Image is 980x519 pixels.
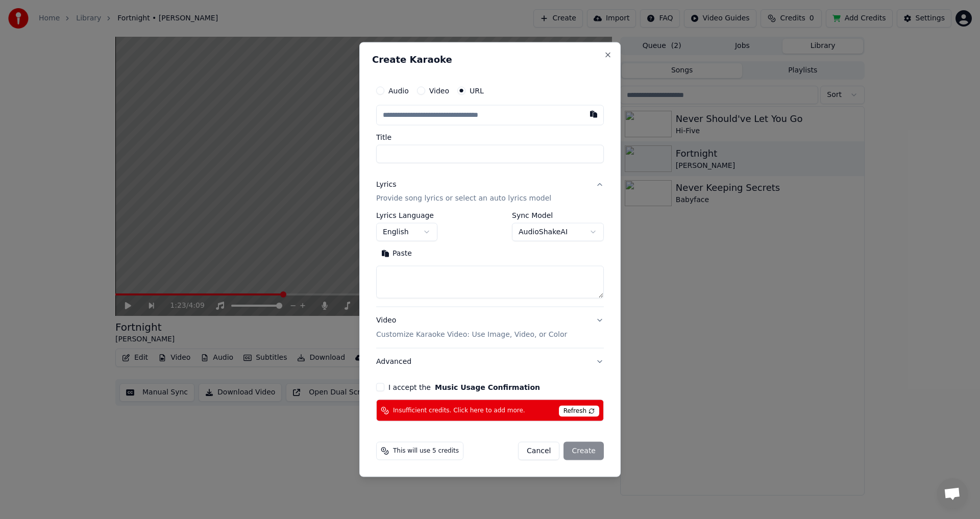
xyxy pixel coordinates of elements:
[376,315,567,340] div: Video
[388,87,409,94] label: Audio
[559,406,599,417] span: Refresh
[376,330,567,340] p: Customize Karaoke Video: Use Image, Video, or Color
[512,212,604,219] label: Sync Model
[393,447,459,455] span: This will use 5 credits
[429,87,449,94] label: Video
[435,384,540,391] button: I accept the
[376,171,604,212] button: LyricsProvide song lyrics or select an auto lyrics model
[376,349,604,375] button: Advanced
[376,179,396,189] div: Lyrics
[393,406,525,414] span: Insufficient credits. Click here to add more.
[376,212,604,307] div: LyricsProvide song lyrics or select an auto lyrics model
[376,133,604,140] label: Title
[470,87,484,94] label: URL
[376,193,551,204] p: Provide song lyrics or select an auto lyrics model
[376,307,604,348] button: VideoCustomize Karaoke Video: Use Image, Video, or Color
[376,212,437,219] label: Lyrics Language
[388,384,540,391] label: I accept the
[376,245,417,262] button: Paste
[518,442,559,460] button: Cancel
[372,55,608,64] h2: Create Karaoke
